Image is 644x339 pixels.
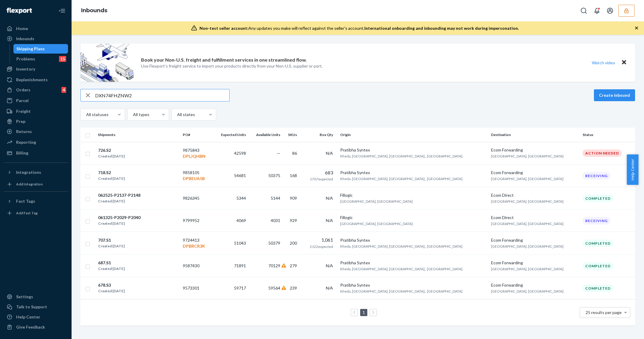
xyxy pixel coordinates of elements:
[16,294,33,300] div: Settings
[16,46,45,52] div: Shipping Plans
[340,154,462,158] span: Kheda, [GEOGRAPHIC_DATA], [GEOGRAPHIC_DATA],, [GEOGRAPHIC_DATA]
[340,199,413,204] span: [GEOGRAPHIC_DATA], [GEOGRAPHIC_DATA]
[594,89,635,101] button: Create inbound
[290,263,297,268] span: 279
[4,322,68,332] button: Give Feedback
[234,151,246,156] span: 42598
[271,218,280,223] span: 4031
[491,289,563,293] span: [GEOGRAPHIC_DATA], [GEOGRAPHIC_DATA]
[98,198,140,204] div: Created [DATE]
[98,237,125,243] div: 707.S1
[4,107,68,116] a: Freight
[234,240,246,246] span: 51043
[234,173,246,178] span: 54681
[4,312,68,322] a: Help Center
[16,210,38,215] div: Add Fast Tag
[4,64,68,74] a: Inventory
[491,170,578,176] div: Ecom Forwarding
[583,172,610,179] div: Receiving
[4,179,68,189] a: Add Integration
[183,153,210,159] p: DPLJQHBN
[283,128,302,142] th: SKUs
[180,128,213,142] th: PO#
[141,63,323,69] p: Use Flexport’s freight service to import your products directly from your Non-U.S. supplier or port.
[290,285,297,290] span: 239
[13,44,68,54] a: Shipping Plans
[248,128,283,142] th: Available Units
[304,237,333,243] div: 1,061
[234,285,246,290] span: 59717
[234,263,246,268] span: 71891
[326,151,333,156] span: N/A
[4,138,68,147] a: Reporting
[180,255,213,277] td: 9587430
[268,240,280,246] span: 50379
[98,147,125,153] div: 726.S2
[586,310,622,315] span: 25 results per page
[268,263,280,268] span: 70129
[578,5,590,17] button: Open Search Box
[491,199,563,204] span: [GEOGRAPHIC_DATA], [GEOGRAPHIC_DATA]
[340,147,486,153] div: Pratibha Syntex
[340,267,462,271] span: Kheda, [GEOGRAPHIC_DATA], [GEOGRAPHIC_DATA],, [GEOGRAPHIC_DATA]
[98,176,125,182] div: Created [DATE]
[580,128,635,142] th: Status
[340,176,462,181] span: Kheda, [GEOGRAPHIC_DATA], [GEOGRAPHIC_DATA],, [GEOGRAPHIC_DATA]
[98,192,140,198] div: 062525-P2137-P2148
[364,26,519,31] span: International onboarding and inbounding may not work during impersonation.
[340,237,486,243] div: Pratibha Syntex
[16,198,35,204] div: Fast Tags
[95,128,180,142] th: Shipments
[61,87,66,93] div: 4
[16,182,43,187] div: Add Integration
[268,173,280,178] span: 50375
[76,2,112,19] ol: breadcrumbs
[340,192,486,198] div: Fillogic
[180,164,213,187] td: 9858105
[16,118,25,124] div: Prep
[4,168,68,177] button: Integrations
[141,57,307,63] p: Book your Non-U.S. freight and fulfillment services in one streamlined flow.
[16,108,31,114] div: Freight
[361,310,366,315] a: Page 1 is your current page
[16,26,28,32] div: Home
[98,260,125,266] div: 687.S1
[4,117,68,126] a: Prep
[491,282,578,288] div: Ecom Forwarding
[338,128,489,142] th: Origin
[583,149,622,157] div: Action Needed
[16,66,35,72] div: Inventory
[340,221,413,226] span: [GEOGRAPHIC_DATA], [GEOGRAPHIC_DATA]
[491,192,578,198] div: Ecom Direct
[16,36,34,42] div: Inbounds
[326,218,333,223] span: N/A
[583,262,613,270] div: Completed
[310,244,333,249] span: 2122 expected
[605,321,638,336] iframe: Opens a widget where you can chat to one of our agents
[583,217,610,224] div: Receiving
[98,243,125,249] div: Created [DATE]
[16,314,40,320] div: Help Center
[199,26,248,31] span: Non-test seller account:
[4,127,68,136] a: Returns
[268,285,280,290] span: 59564
[4,24,68,33] a: Home
[340,215,486,221] div: Fillogic
[183,176,210,182] p: DPBEUA5B
[4,292,68,301] a: Settings
[340,260,486,266] div: Pratibha Syntex
[236,196,246,201] span: 5344
[491,176,563,181] span: [GEOGRAPHIC_DATA], [GEOGRAPHIC_DATA]
[16,87,30,93] div: Orders
[4,85,68,95] a: Orders4
[310,177,333,181] span: 1707 expected
[340,289,462,293] span: Kheda, [GEOGRAPHIC_DATA], [GEOGRAPHIC_DATA],, [GEOGRAPHIC_DATA]
[326,196,333,201] span: N/A
[16,56,35,62] div: Problems
[304,169,333,176] div: 683
[583,195,613,202] div: Completed
[16,324,45,330] div: Give Feedback
[627,154,638,185] button: Help Center
[491,215,578,221] div: Ecom Direct
[583,240,613,247] div: Completed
